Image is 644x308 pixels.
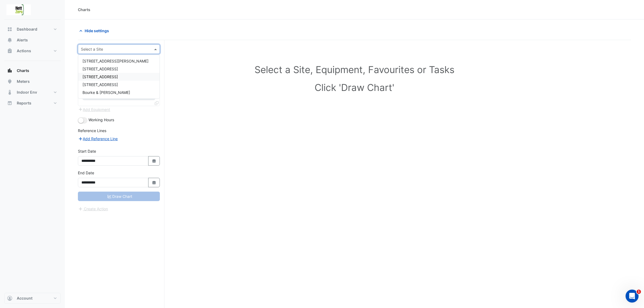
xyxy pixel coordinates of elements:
button: Dashboard [4,24,61,35]
span: Clone Favourites and Tasks from this Equipment to other Equipment [155,101,158,105]
span: Alerts [17,37,28,43]
span: Indoor Env [17,90,37,95]
label: End Date [78,170,94,176]
app-icon: Indoor Env [7,90,12,95]
span: Account [17,296,32,301]
span: Charts [17,68,29,73]
app-icon: Actions [7,48,12,54]
label: Start Date [78,148,96,154]
div: Options List [78,55,160,99]
app-escalated-ticket-create-button: Please correct errors first [78,206,108,211]
span: 1 [637,290,641,294]
span: Reports [17,100,31,106]
app-icon: Meters [7,79,12,84]
span: Actions [17,48,31,54]
app-icon: Dashboard [7,27,12,32]
label: Reference Lines [78,128,106,133]
button: Account [4,293,61,304]
button: Alerts [4,35,61,45]
span: [STREET_ADDRESS] [82,82,118,87]
span: Bourke & [PERSON_NAME] [82,90,130,95]
button: Meters [4,76,61,87]
button: Reports [4,98,61,109]
button: Add Reference Line [78,136,118,142]
button: Hide settings [78,26,113,35]
span: [STREET_ADDRESS] [82,67,118,71]
img: Company Logo [6,4,31,15]
h1: Click 'Draw Chart' [90,82,619,93]
button: Indoor Env [4,87,61,98]
iframe: Intercom live chat [626,290,639,303]
span: Meters [17,79,30,84]
span: [STREET_ADDRESS][PERSON_NAME] [82,59,148,63]
span: Dashboard [17,27,37,32]
fa-icon: Select Date [152,180,157,185]
button: Charts [4,65,61,76]
span: Hide settings [85,28,109,34]
button: Actions [4,45,61,56]
span: Working Hours [88,117,114,122]
fa-icon: Select Date [152,159,157,163]
h1: Select a Site, Equipment, Favourites or Tasks [90,64,619,75]
app-icon: Alerts [7,37,12,43]
app-icon: Reports [7,100,12,106]
app-icon: Charts [7,68,12,73]
div: Charts [78,7,90,12]
span: [STREET_ADDRESS] [82,74,118,79]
